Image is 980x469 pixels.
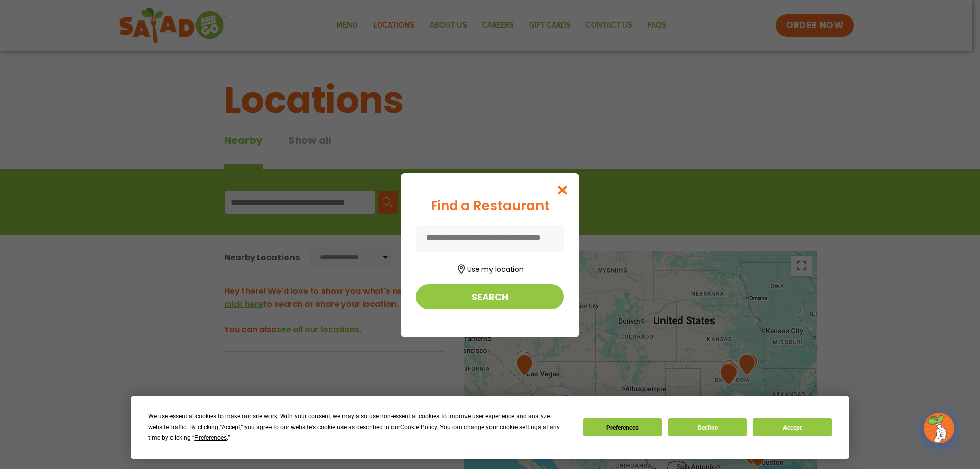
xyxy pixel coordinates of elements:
[583,418,662,436] button: Preferences
[753,418,831,436] button: Accept
[416,196,564,216] div: Find a Restaurant
[416,284,564,309] button: Search
[194,434,227,441] span: Preferences
[668,418,747,436] button: Decline
[416,261,564,275] button: Use my location
[925,414,953,442] img: wpChatIcon
[148,411,571,443] div: We use essential cookies to make our site work. With your consent, we may also use non-essential ...
[400,424,437,431] span: Cookie Policy
[546,173,579,207] button: Close modal
[131,396,849,459] div: Cookie Consent Prompt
